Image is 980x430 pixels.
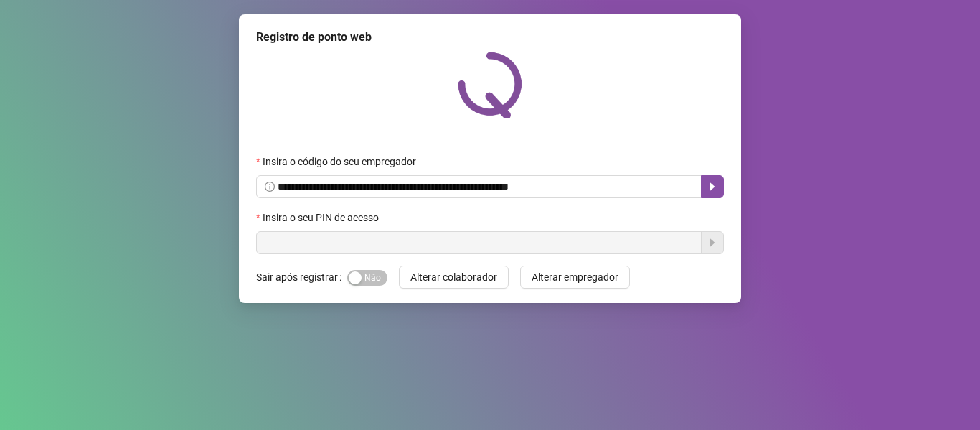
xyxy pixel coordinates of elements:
span: info-circle [265,182,275,192]
span: Alterar colaborador [410,269,497,285]
button: Alterar empregador [520,266,630,289]
img: QRPoint [458,52,522,118]
button: Alterar colaborador [399,266,509,289]
label: Insira o seu PIN de acesso [256,210,388,225]
div: Registro de ponto web [256,29,724,46]
span: Alterar empregador [532,269,618,285]
span: caret-right [707,181,718,192]
label: Sair após registrar [256,266,347,289]
label: Insira o código do seu empregador [256,154,425,169]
